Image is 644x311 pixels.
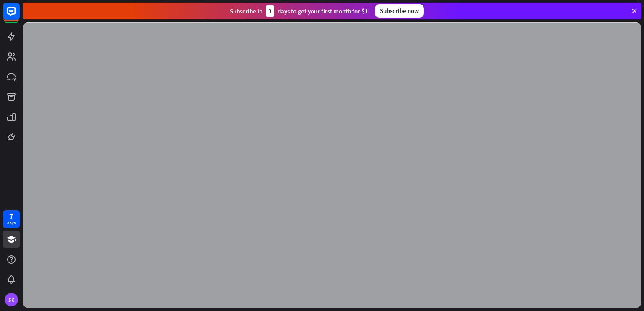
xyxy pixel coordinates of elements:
div: days [7,220,16,226]
div: 3 [266,5,274,17]
div: SK [5,293,18,306]
div: Subscribe in days to get your first month for $1 [230,5,368,17]
div: 7 [9,213,13,220]
div: Subscribe now [375,4,424,18]
a: 7 days [3,210,20,228]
